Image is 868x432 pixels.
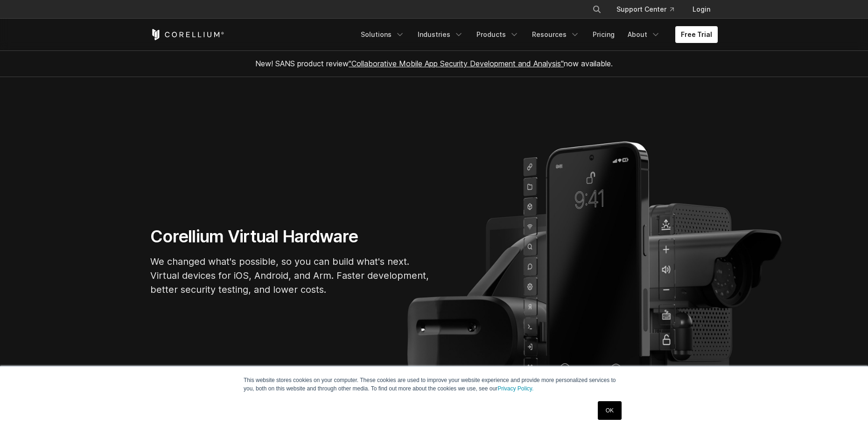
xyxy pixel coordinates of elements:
[598,401,622,420] a: OK
[675,26,718,43] a: Free Trial
[355,26,410,43] a: Solutions
[581,1,718,18] div: Navigation Menu
[349,59,564,68] a: "Collaborative Mobile App Security Development and Analysis"
[412,26,469,43] a: Industries
[685,1,718,18] a: Login
[355,26,718,43] div: Navigation Menu
[588,1,605,18] button: Search
[244,376,624,393] p: This website stores cookies on your computer. These cookies are used to improve your website expe...
[150,255,430,297] p: We changed what's possible, so you can build what's next. Virtual devices for iOS, Android, and A...
[622,26,666,43] a: About
[587,26,620,43] a: Pricing
[609,1,681,18] a: Support Center
[255,59,613,68] span: New! SANS product review now available.
[150,226,430,247] h1: Corellium Virtual Hardware
[497,385,533,392] a: Privacy Policy.
[526,26,585,43] a: Resources
[150,29,224,40] a: Corellium Home
[471,26,525,43] a: Products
